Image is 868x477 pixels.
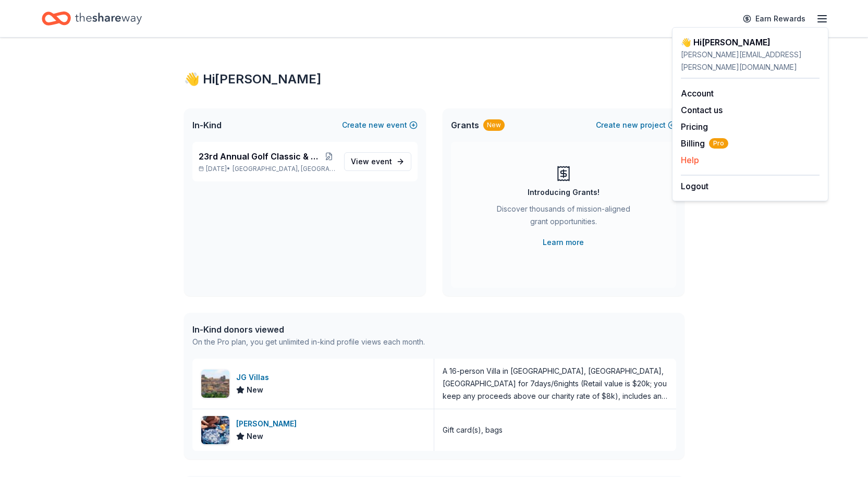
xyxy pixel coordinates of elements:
[681,88,714,99] a: Account
[201,370,229,398] img: Image for JG Villas
[371,157,392,166] span: event
[42,6,142,31] a: Home
[192,119,222,131] span: In-Kind
[596,119,676,131] button: Createnewproject
[622,119,638,131] span: new
[709,138,728,149] span: Pro
[493,203,634,232] div: Discover thousands of mission-aligned grant opportunities.
[681,137,728,150] button: BillingPro
[233,165,335,173] span: [GEOGRAPHIC_DATA], [GEOGRAPHIC_DATA]
[236,418,301,430] div: [PERSON_NAME]
[681,154,699,166] button: Help
[681,36,820,48] div: 👋 Hi [PERSON_NAME]
[247,384,263,396] span: New
[681,121,708,132] a: Pricing
[342,119,418,131] button: Createnewevent
[184,71,684,88] div: 👋 Hi [PERSON_NAME]
[192,323,425,336] div: In-Kind donors viewed
[451,119,479,131] span: Grants
[681,48,820,74] div: [PERSON_NAME][EMAIL_ADDRESS][PERSON_NAME][DOMAIN_NAME]
[737,9,812,28] a: Earn Rewards
[681,137,728,150] span: Billing
[443,365,668,402] div: A 16-person Villa in [GEOGRAPHIC_DATA], [GEOGRAPHIC_DATA], [GEOGRAPHIC_DATA] for 7days/6nights (R...
[236,371,273,384] div: JG Villas
[192,336,425,348] div: On the Pro plan, you get unlimited in-kind profile views each month.
[199,165,336,173] p: [DATE] •
[483,119,505,131] div: New
[351,155,392,168] span: View
[369,119,384,131] span: new
[681,180,708,192] button: Logout
[528,186,600,199] div: Introducing Grants!
[543,236,584,249] a: Learn more
[199,150,323,163] span: 23rd Annual Golf Classic & Pickleball Tournament
[344,152,411,171] a: View event
[201,416,229,444] img: Image for Vera Bradley
[443,424,503,436] div: Gift card(s), bags
[247,430,263,443] span: New
[681,104,723,116] button: Contact us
